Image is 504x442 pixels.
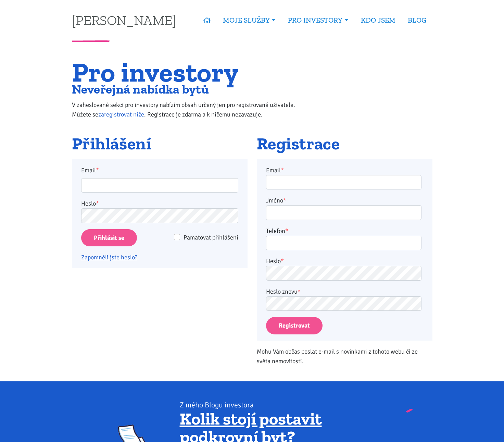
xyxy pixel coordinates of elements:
[72,100,309,119] p: V zaheslované sekci pro investory nabízím obsah určený jen pro registrované uživatele. Můžete se ...
[266,256,284,266] label: Heslo
[285,227,288,235] abbr: required
[281,167,284,174] abbr: required
[266,165,284,175] label: Email
[355,12,402,28] a: KDO JSEM
[72,61,309,84] h1: Pro investory
[98,111,144,118] a: zaregistrovat níže
[282,12,354,28] a: PRO INVESTORY
[76,165,243,175] label: Email
[402,12,432,28] a: BLOG
[266,196,286,205] label: Jméno
[298,288,301,295] abbr: required
[257,135,432,153] h2: Registrace
[81,254,137,261] a: Zapomněli jste heslo?
[283,197,286,204] abbr: required
[217,12,282,28] a: MOJE SLUŽBY
[266,317,323,334] button: Registrovat
[266,287,301,296] label: Heslo znovu
[72,135,248,153] h2: Přihlášení
[257,347,432,366] p: Mohu Vám občas poslat e-mail s novinkami z tohoto webu či ze světa nemovitostí.
[72,84,309,95] h2: Neveřejná nabídka bytů
[81,229,137,247] input: Přihlásit se
[81,199,99,208] label: Heslo
[281,257,284,265] abbr: required
[184,234,238,241] span: Pamatovat přihlášení
[72,13,176,27] a: [PERSON_NAME]
[180,400,386,410] div: Z mého Blogu investora
[266,226,288,236] label: Telefon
